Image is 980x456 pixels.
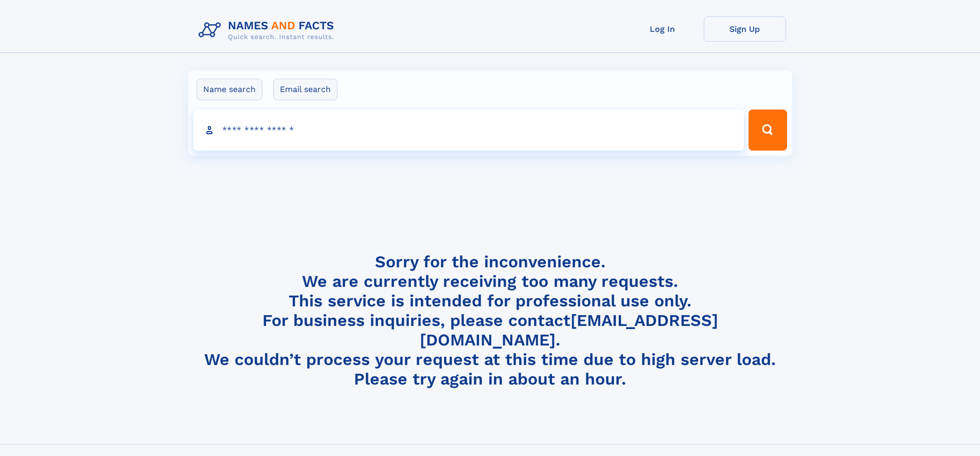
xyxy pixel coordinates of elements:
[194,16,343,44] img: Logo Names and Facts
[273,79,337,100] label: Email search
[621,16,704,42] a: Log In
[193,110,744,151] input: search input
[704,16,786,42] a: Sign Up
[749,110,787,151] button: Search Button
[194,252,786,389] h4: Sorry for the inconvenience. We are currently receiving too many requests. This service is intend...
[197,79,262,100] label: Name search
[420,311,718,350] a: [EMAIL_ADDRESS][DOMAIN_NAME]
